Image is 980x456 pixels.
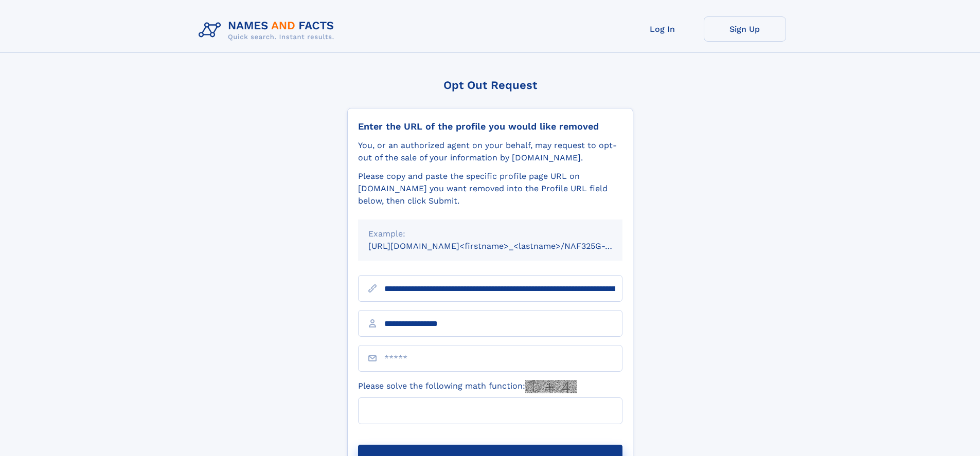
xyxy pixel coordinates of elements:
small: [URL][DOMAIN_NAME]<firstname>_<lastname>/NAF325G-xxxxxxxx [368,241,642,251]
div: Opt Out Request [347,79,633,92]
a: Sign Up [704,16,786,42]
a: Log In [621,16,704,42]
div: Please copy and paste the specific profile page URL on [DOMAIN_NAME] you want removed into the Pr... [358,170,622,207]
div: Enter the URL of the profile you would like removed [358,121,622,132]
label: Please solve the following math function: [358,380,577,393]
img: Logo Names and Facts [194,16,343,44]
div: You, or an authorized agent on your behalf, may request to opt-out of the sale of your informatio... [358,139,622,164]
div: Example: [368,228,612,240]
